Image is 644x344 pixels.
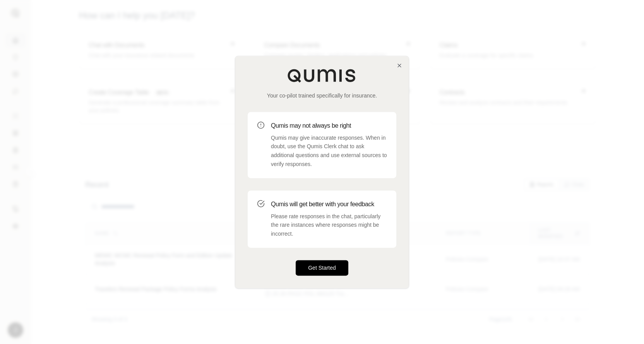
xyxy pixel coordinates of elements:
button: Get Started [296,260,348,276]
p: Your co-pilot trained specifically for insurance. [248,92,396,99]
p: Qumis may give inaccurate responses. When in doubt, use the Qumis Clerk chat to ask additional qu... [271,133,387,169]
p: Please rate responses in the chat, particularly the rare instances where responses might be incor... [271,212,387,238]
h3: Qumis may not always be right [271,121,387,130]
img: Qumis Logo [287,68,357,82]
h3: Qumis will get better with your feedback [271,200,387,209]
